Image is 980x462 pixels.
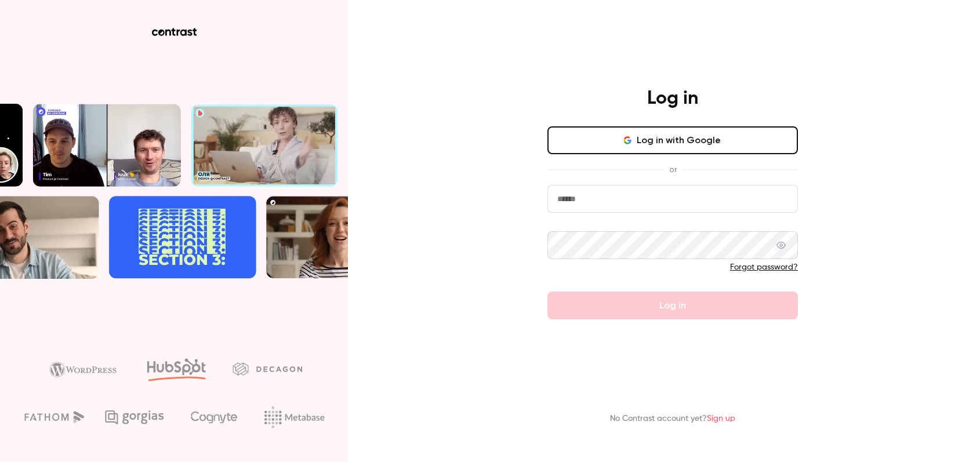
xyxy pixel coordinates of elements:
[647,87,698,110] h4: Log in
[233,362,302,375] img: decagon
[707,414,735,423] a: Sign up
[663,163,683,176] span: or
[730,263,798,271] a: Forgot password?
[547,126,798,154] button: Log in with Google
[610,413,735,425] p: No Contrast account yet?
